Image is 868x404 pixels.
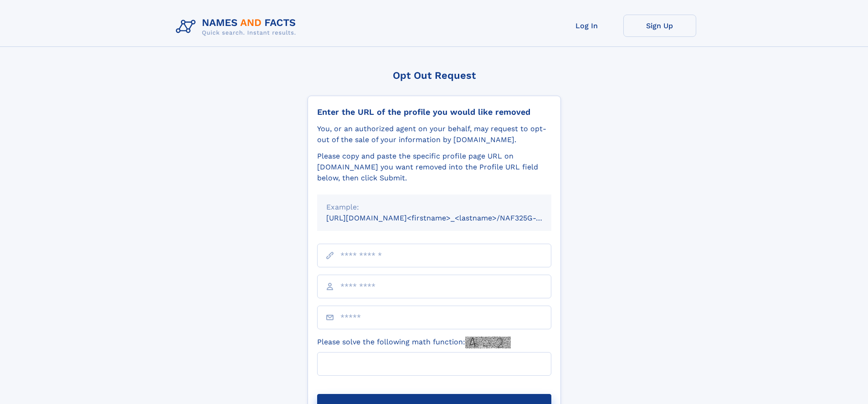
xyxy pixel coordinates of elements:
[317,337,511,348] label: Please solve the following math function:
[172,15,303,39] img: Logo Names and Facts
[308,70,561,81] div: Opt Out Request
[623,15,696,37] a: Sign Up
[317,151,551,184] div: Please copy and paste the specific profile page URL on [DOMAIN_NAME] you want removed into the Pr...
[317,107,551,117] div: Enter the URL of the profile you would like removed
[317,123,551,145] div: You, or an authorized agent on your behalf, may request to opt-out of the sale of your informatio...
[326,202,542,213] div: Example:
[550,15,623,37] a: Log In
[326,214,569,222] small: [URL][DOMAIN_NAME]<firstname>_<lastname>/NAF325G-xxxxxxxx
